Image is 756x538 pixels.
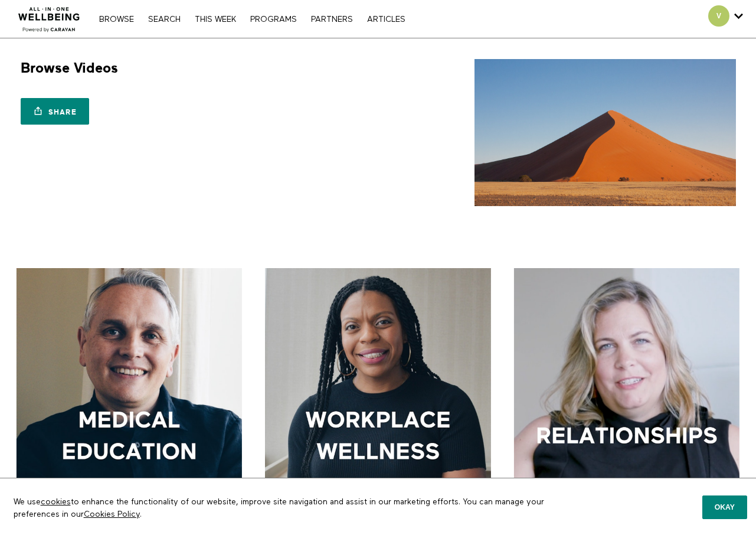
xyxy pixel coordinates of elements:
img: Browse Videos [474,59,735,206]
p: We use to enhance the functionality of our website, improve site navigation and assist in our mar... [5,487,592,529]
a: Browse [93,15,140,24]
a: Search [142,15,186,24]
a: PARTNERS [305,15,359,24]
a: cookies [41,498,71,506]
nav: Primary [93,13,411,25]
a: Cookies Policy [84,510,140,519]
a: PROGRAMS [244,15,303,24]
a: Share [21,98,89,125]
a: THIS WEEK [189,15,242,24]
button: Okay [702,495,747,519]
a: ARTICLES [361,15,411,24]
h1: Browse Videos [21,59,118,77]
